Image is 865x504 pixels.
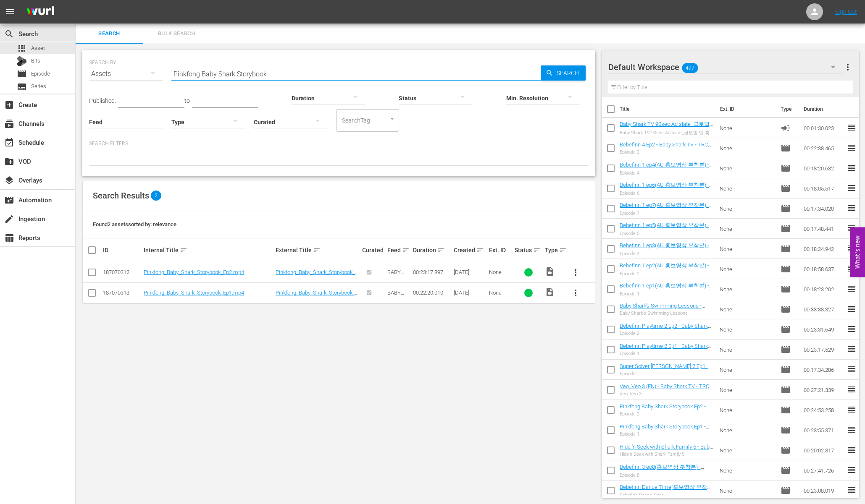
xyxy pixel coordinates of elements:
td: 00:27:41.726 [800,460,847,480]
a: Bebefinn 1 ep7(AU 홍보영상 부착본) - Baby Shark TV - TRC2 - 202508 [620,202,713,215]
span: Episode [781,204,791,214]
a: Pinkfong_Baby_Shark_Storybook_Ep2.mp4 [144,269,244,275]
div: Baby Shark TV 90sec Ad slate_글로벌 앱 홍보 영상 프린세스 앱 ([DATE]~[DATE]) [620,130,713,136]
td: 00:24:53.258 [800,400,847,420]
span: reorder [847,384,857,394]
span: Episode [781,163,791,173]
div: Episode 2 [620,149,713,155]
span: Episode [31,70,50,78]
span: Found 2 assets sorted by: relevance [93,221,176,227]
button: more_vert [843,57,853,77]
span: Episode [781,445,791,455]
a: Bebefinn Dance Time(홍보영상 부착본) - Baby Shark TV - TRC2 - 202507 [620,484,710,498]
div: Episode 4 [620,170,713,176]
span: Episode [781,345,791,355]
td: 00:23:31.649 [800,319,847,339]
span: Bits [31,57,40,65]
td: 00:22:38.465 [800,138,847,158]
span: Asset [31,44,45,52]
th: Duration [799,97,849,121]
span: Ad [781,123,791,133]
td: None [716,198,777,219]
span: sort [559,246,567,254]
span: more_vert [571,288,581,298]
button: more_vert [565,262,586,282]
td: 00:27:21.339 [800,380,847,400]
a: Veo, Veo 3 (EN) - Baby Shark TV - TRC2 - 202507 [620,383,713,396]
a: Bebefinn 4 Ep2 - Baby Shark TV - TRC2 - 202508 [620,141,711,154]
span: Create [4,100,14,110]
a: Baby Shark's Swimming Lessons - Baby Shark TV - TRC2 - 202507 [620,303,705,315]
td: None [716,279,777,299]
div: Veo, Veo 3 [620,391,713,397]
div: Assets [89,62,163,86]
div: Internal Title [144,245,273,255]
span: reorder [847,364,857,374]
span: reorder [847,304,857,314]
td: 00:18:24.942 [800,239,847,259]
span: sort [437,246,445,254]
a: Super Solver [PERSON_NAME] 2 Ep1 - Baby Shark TV - TRC2 - 202507 [620,363,712,376]
span: Reports [4,233,14,243]
span: Ingestion [4,214,14,224]
span: Search [553,65,586,81]
span: Schedule [4,138,14,148]
div: 00:22:20.010 [413,290,451,296]
span: Channels [4,119,14,129]
a: Bebefinn 1 ep1(AU 홍보영상 부착본) - Baby Shark TV - TRC2 - 202508 [620,282,713,296]
span: BABY SHARK TV_TRC_US_W29 2025 001 [387,290,409,321]
td: 00:20:02.817 [800,440,847,460]
span: reorder [847,183,857,193]
td: 00:18:58.637 [800,259,847,279]
div: [DATE] [454,290,487,296]
button: Open Feedback Widget [850,227,865,277]
td: None [716,480,777,501]
div: Status [515,245,543,255]
a: Pinkfong_Baby_Shark_Storybook_Ep1.mp4 [276,290,358,302]
span: reorder [847,264,857,274]
div: Type [545,245,563,255]
div: Episode 5 [620,231,713,236]
span: Episode [781,264,791,274]
th: Title [620,97,715,121]
th: Type [776,97,799,121]
span: Episode [781,304,791,314]
div: Default Workspace [608,55,844,79]
div: Episode1 [620,371,713,376]
div: Baby Shark's Swimming Lessons [620,311,713,316]
td: None [716,259,777,279]
span: reorder [847,223,857,233]
span: reorder [847,143,857,153]
span: Automation [4,195,14,205]
div: 00:23:17.897 [413,269,451,275]
a: Bebefinn 1 ep3(AU 홍보영상 부착본) - Baby Shark TV - TRC2 - 202508 [620,242,713,256]
td: 00:18:05.517 [800,178,847,198]
span: Episode [781,465,791,475]
td: 00:23:55.371 [800,420,847,440]
span: Episode [781,425,791,435]
div: Episode 1 [620,431,713,437]
div: Bebefinn Dance Time [620,493,713,498]
span: Episode [781,405,791,415]
td: 00:18:23.202 [800,279,847,299]
td: None [716,360,777,380]
div: None [489,269,512,275]
span: Episode [781,486,791,496]
a: Pinkfong Baby Shark Storybook Ep1 - Baby Shark TV - TRC2 - 202507 [620,423,709,436]
td: 00:33:38.327 [800,299,847,319]
td: None [716,440,777,460]
span: reorder [847,243,857,253]
span: more_vert [843,62,853,72]
span: Episode [781,183,791,193]
span: reorder [847,485,857,495]
span: 2 [151,191,161,201]
div: [DATE] [454,269,487,275]
button: Open [388,115,396,123]
span: sort [402,246,410,254]
span: sort [313,246,321,254]
td: 00:17:34.020 [800,198,847,219]
p: Search Filters: [89,140,589,147]
span: menu [5,7,15,17]
a: Hide 'n Seek with Shark Family 5 - Baby Shark TV - TRC2 - 202507 [620,444,713,456]
td: 00:17:48.441 [800,219,847,239]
